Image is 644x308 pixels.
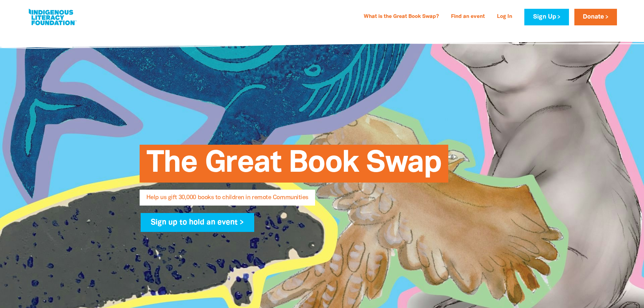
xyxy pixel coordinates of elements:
a: What is the Great Book Swap? [360,11,443,22]
a: Sign Up [524,9,569,25]
a: Find an event [447,11,489,22]
span: The Great Book Swap [146,150,442,183]
a: Log In [493,11,516,22]
span: Help us gift 30,000 books to children in remote Communities [146,195,308,206]
a: Sign up to hold an event > [141,213,255,232]
a: Donate [574,9,617,25]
